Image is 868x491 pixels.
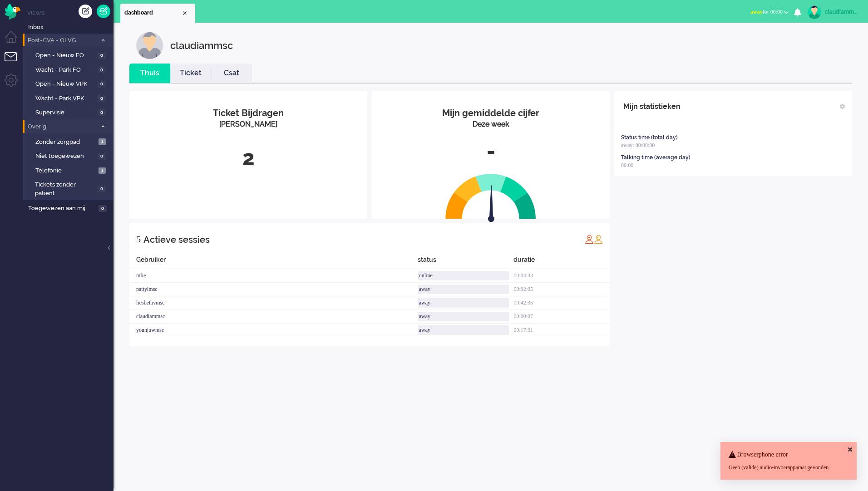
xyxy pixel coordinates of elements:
li: Tickets menu [5,52,25,73]
img: flow_omnibird.svg [5,4,20,20]
a: Toegewezen aan mij 0 [26,203,113,213]
span: Wacht - Park VPK [35,94,95,103]
img: profile_red.svg [585,235,594,244]
div: 5 [136,230,141,248]
button: awayfor 00:00 [745,5,794,19]
a: Wacht - Park FO 0 [26,64,113,74]
div: liesbethvmsc [129,296,418,310]
span: Wacht - Park FO [35,66,95,74]
span: 00:00 [621,162,633,168]
li: awayfor 00:00 [745,3,794,23]
li: Views [27,9,113,17]
span: Telefonie [35,167,96,175]
li: Ticket [170,64,211,83]
span: 0 [98,81,106,88]
a: Zonder zorgpad 1 [26,137,113,147]
div: - [379,137,603,167]
span: 1 [99,167,106,174]
div: duratie [513,255,610,269]
div: status [418,255,514,269]
span: 0 [99,205,107,212]
img: arrow.svg [472,185,511,224]
div: away [418,312,509,321]
a: Tickets zonder patient 0 [26,179,113,197]
div: away [418,298,509,308]
span: dashboard [124,9,181,17]
div: Mijn statistieken [623,98,681,116]
div: 00:42:36 [513,296,610,310]
div: 00:17:31 [513,324,610,337]
span: away [750,9,763,15]
span: 1 [99,138,106,145]
div: 2 [136,143,360,173]
span: 0 [98,153,106,160]
div: away [418,285,509,294]
li: Dashboard menu [5,31,25,51]
span: away: 00:00:00 [621,142,655,148]
a: Niet toegewezen 0 [26,151,113,161]
img: avatar [808,5,821,19]
div: Deze week [379,119,603,130]
a: Csat [211,68,252,79]
div: 00:00:07 [513,310,610,324]
li: Thuis [129,64,170,83]
li: Admin menu [5,74,25,94]
img: customer.svg [136,32,163,59]
div: Mijn gemiddelde cijfer [379,107,603,120]
span: 0 [98,52,106,59]
div: Geen (valide) audio-invoerapparaat gevonden [729,464,848,471]
img: semi_circle.svg [445,173,536,219]
span: 0 [98,95,106,102]
div: younjuwmsc [129,324,418,337]
a: Open - Nieuw FO 0 [26,50,113,60]
a: Quick Ticket [97,5,110,18]
div: 00:04:43 [513,269,610,283]
span: Post-CVA - OLVG [26,36,97,45]
h4: Browserphone error [729,451,848,458]
span: Overig [26,123,97,131]
span: Supervisie [35,108,95,117]
a: Supervisie 0 [26,107,113,117]
span: Niet toegewezen [35,152,95,161]
a: Wacht - Park VPK 0 [26,93,113,103]
a: Omnidesk [5,6,20,13]
div: away [418,325,509,335]
span: for 00:00 [750,9,783,15]
li: Dashboard [120,4,195,23]
div: mlie [129,269,418,283]
div: Close tab [181,10,188,17]
div: online [418,271,509,280]
span: Open - Nieuw VPK [35,80,95,88]
div: pattylmsc [129,283,418,296]
img: profile_orange.svg [594,235,603,244]
div: claudiammsc [170,32,233,59]
span: 0 [98,186,106,192]
a: Thuis [129,68,170,79]
div: Ticket Bijdragen [136,107,360,120]
div: claudiammsc [825,7,859,16]
a: Ticket [170,68,211,79]
span: Zonder zorgpad [35,138,96,147]
div: Creëer ticket [79,5,92,18]
div: 00:02:05 [513,283,610,296]
span: Toegewezen aan mij [28,204,96,213]
div: claudiammsc [129,310,418,324]
a: claudiammsc [806,5,859,19]
a: Telefonie 1 [26,165,113,175]
span: 0 [98,67,106,74]
div: [PERSON_NAME] [136,119,360,130]
div: Status time (total day) [621,134,678,142]
span: Inbox [28,23,113,32]
span: Tickets zonder patient [35,181,95,197]
div: Gebruiker [129,255,418,269]
li: Csat [211,64,252,83]
span: 0 [98,109,106,116]
div: Actieve sessies [143,231,210,249]
a: Open - Nieuw VPK 0 [26,79,113,88]
a: Inbox [26,22,113,32]
span: Open - Nieuw FO [35,51,95,60]
div: Talking time (average day) [621,154,690,162]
